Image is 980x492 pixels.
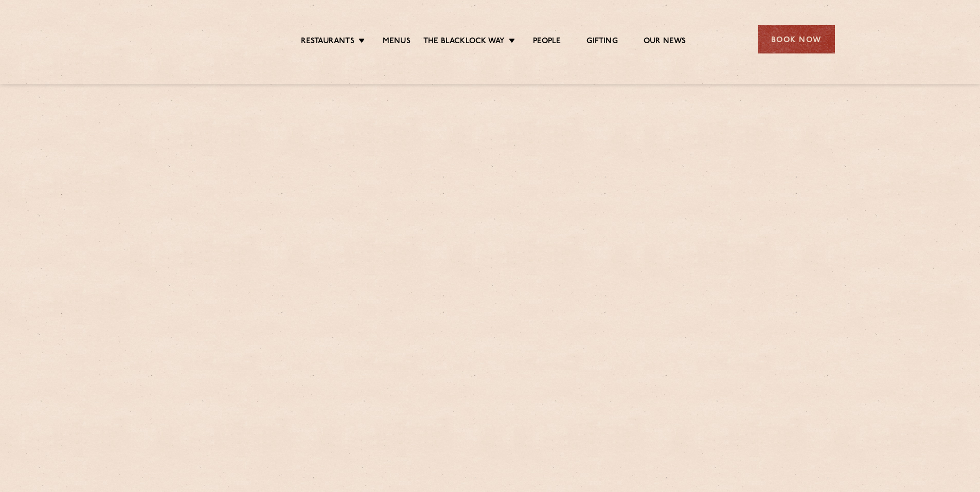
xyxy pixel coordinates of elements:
a: The Blacklock Way [423,37,505,48]
img: svg%3E [146,10,235,69]
a: Restaurants [301,37,354,48]
a: Our News [644,37,686,48]
a: People [533,37,561,48]
a: Menus [383,37,411,48]
div: Book Now [758,25,835,53]
a: Gifting [586,37,617,48]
